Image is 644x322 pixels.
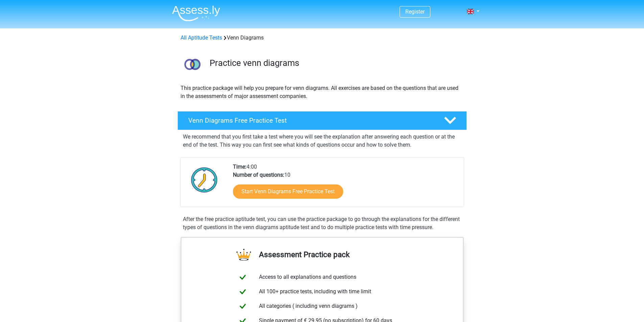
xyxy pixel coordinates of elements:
[187,163,221,197] img: Clock
[233,164,246,170] b: Time:
[181,34,222,41] a: All Aptitude Tests
[210,58,461,68] h3: Practice venn diagrams
[405,8,425,15] a: Register
[233,172,284,178] b: Number of questions:
[180,215,464,231] div: After the free practice aptitude test, you can use the practice package to go through the explana...
[178,50,207,79] img: venn diagrams
[233,184,343,199] a: Start Venn Diagrams Free Practice Test
[175,111,470,130] a: Venn Diagrams Free Practice Test
[183,133,461,149] p: We recommend that you first take a test where you will see the explanation after answering each q...
[228,163,463,207] div: 4:00 10
[172,5,220,21] img: Assessly
[181,84,464,100] p: This practice package will help you prepare for venn diagrams. All exercises are based on the que...
[188,117,433,124] h4: Venn Diagrams Free Practice Test
[178,34,467,42] div: Venn Diagrams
